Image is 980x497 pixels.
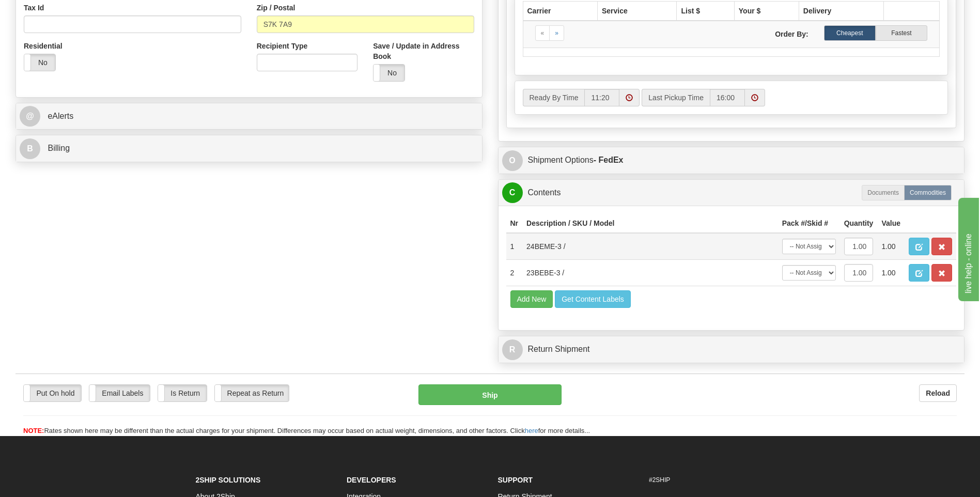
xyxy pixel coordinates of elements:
th: Pack #/Skid # [778,214,840,233]
label: Last Pickup Time [642,89,710,106]
td: 24BEME-3 / [522,233,778,260]
th: Your $ [734,1,799,21]
th: Value [877,214,905,233]
label: Tax Id [24,3,44,13]
th: Quantity [840,214,878,233]
strong: Support [498,476,533,484]
td: 23BEBE-3 / [522,260,778,286]
iframe: chat widget [956,196,979,301]
span: C [502,182,523,203]
label: Fastest [876,25,927,41]
span: B [20,138,40,159]
a: B Billing [20,138,478,159]
span: @ [20,106,40,127]
label: No [24,54,55,71]
label: Is Return [158,385,207,401]
div: live help - online [8,6,96,19]
th: Delivery [799,1,883,21]
div: Rates shown here may be different than the actual charges for your shipment. Differences may occu... [15,426,965,436]
span: Billing [48,144,70,152]
th: Nr [506,214,523,233]
th: List $ [677,1,734,21]
button: Ship [418,384,561,405]
label: Cheapest [824,25,876,41]
a: Previous [535,25,550,41]
td: 1.00 [877,260,905,286]
td: 1.00 [877,233,905,260]
th: Description / SKU / Model [522,214,778,233]
label: Ready By Time [523,89,585,106]
button: Reload [919,384,957,402]
label: Zip / Postal [257,3,295,13]
th: Service [597,1,676,21]
strong: 2Ship Solutions [196,476,261,484]
a: @ eAlerts [20,106,478,127]
a: here [525,427,538,434]
strong: Developers [347,476,396,484]
h6: #2SHIP [649,477,785,484]
label: Documents [862,185,905,200]
label: Residential [24,41,63,51]
button: Get Content Labels [555,290,631,308]
span: eAlerts [48,112,73,120]
label: Recipient Type [257,41,308,51]
td: 2 [506,260,523,286]
label: Repeat as Return [215,385,289,401]
strong: - FedEx [594,156,624,164]
label: Put On hold [24,385,81,401]
td: 1 [506,233,523,260]
a: Next [549,25,564,41]
span: NOTE: [23,427,44,434]
label: Commodities [904,185,952,200]
label: No [374,65,405,81]
span: R [502,339,523,360]
a: RReturn Shipment [502,339,961,360]
span: » [555,29,558,37]
th: Carrier [523,1,597,21]
button: Add New [510,290,553,308]
span: O [502,150,523,171]
a: OShipment Options- FedEx [502,150,961,171]
span: « [541,29,545,37]
label: Order By: [731,25,816,39]
a: CContents [502,182,961,204]
label: Email Labels [89,385,150,401]
b: Reload [926,389,950,397]
label: Save / Update in Address Book [373,41,474,61]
